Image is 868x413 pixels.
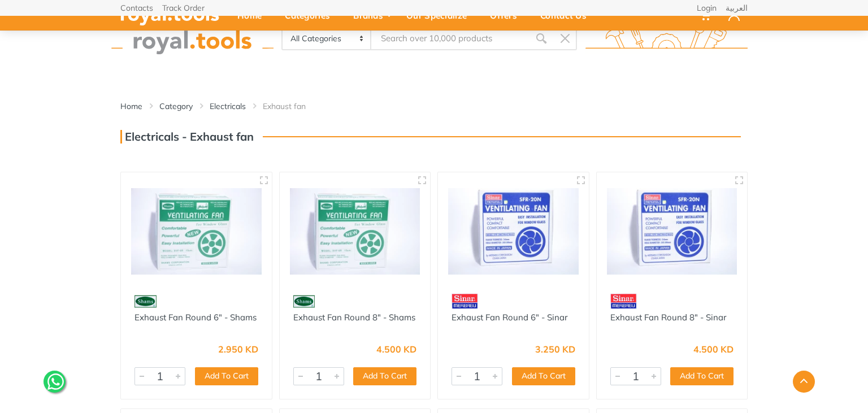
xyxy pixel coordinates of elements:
img: Royal Tools - Exhaust Fan Round 8 [607,182,737,280]
a: Exhaust Fan Round 8" - Sinar [610,312,726,323]
img: 9.webp [293,292,315,311]
img: Royal Tools - Exhaust Fan Round 8 [290,182,420,280]
button: Add To Cart [512,367,575,385]
div: 4.500 KD [693,345,734,354]
a: Exhaust Fan Round 8" - Shams [293,312,415,323]
img: Royal Tools - Exhaust Fan Round 6 [131,182,262,280]
nav: breadcrumb [120,101,748,112]
input: Site search [371,27,530,50]
img: royal.tools Logo [111,23,274,54]
a: Track Order [162,4,205,12]
a: العربية [726,4,748,12]
button: Add To Cart [670,367,734,385]
div: 3.250 KD [535,345,575,354]
a: Exhaust Fan Round 6" - Shams [134,312,257,323]
a: Category [159,101,193,112]
img: 9.webp [134,292,157,311]
h3: Electricals - Exhaust fan [120,130,254,144]
img: Royal Tools - Exhaust Fan Round 6 [448,182,579,280]
a: Electricals [210,101,246,112]
button: Add To Cart [353,367,416,385]
button: Add To Cart [195,367,258,385]
select: Category [283,28,371,49]
a: Home [120,101,142,112]
a: Login [697,4,717,12]
div: 4.500 KD [376,345,416,354]
img: 10.webp [452,292,478,311]
div: 2.950 KD [218,345,258,354]
a: Contacts [120,4,153,12]
img: 10.webp [610,292,637,311]
a: Exhaust Fan Round 6" - Sinar [452,312,567,323]
img: royal.tools Logo [585,23,748,54]
li: Exhaust fan [263,101,323,112]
